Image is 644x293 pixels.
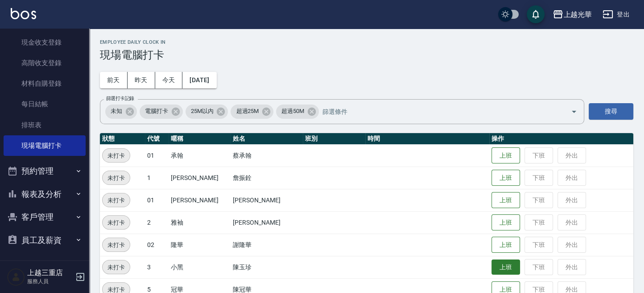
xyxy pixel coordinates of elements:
div: 超過25M [231,105,273,119]
input: 篩選條件 [320,104,555,119]
th: 狀態 [100,133,145,145]
td: 02 [145,234,169,256]
td: 隆華 [169,234,231,256]
img: Person [7,268,25,286]
td: 01 [145,189,169,211]
span: 超過25M [231,107,264,116]
img: Logo [11,8,36,19]
button: 客戶管理 [4,205,86,229]
td: 蔡承翰 [231,144,303,167]
td: 01 [145,144,169,167]
div: 電腦打卡 [140,105,183,119]
td: 雅袖 [169,211,231,234]
span: 未打卡 [103,240,130,250]
button: 今天 [155,72,183,88]
td: [PERSON_NAME] [169,167,231,189]
td: 詹振銓 [231,167,303,189]
button: 上班 [491,170,520,186]
th: 姓名 [231,133,303,145]
a: 現金收支登錄 [4,32,86,53]
span: 超過50M [276,107,310,116]
button: 搜尋 [589,103,633,120]
button: 上班 [491,260,520,275]
th: 代號 [145,133,169,145]
td: 1 [145,167,169,189]
td: [PERSON_NAME] [231,189,303,211]
button: 上班 [491,147,520,164]
button: 報表及分析 [4,183,86,206]
button: 預約管理 [4,159,86,183]
p: 服務人員 [27,277,73,285]
span: 未打卡 [103,196,130,205]
a: 每日結帳 [4,94,86,114]
button: 上越光華 [549,5,595,24]
th: 操作 [489,133,633,145]
button: 員工及薪資 [4,229,86,252]
label: 篩選打卡記錄 [106,95,134,102]
button: 昨天 [128,72,155,88]
button: save [527,5,545,23]
span: 25M以內 [186,107,219,116]
h2: Employee Daily Clock In [100,39,633,45]
td: 陳玉珍 [231,256,303,278]
span: 未打卡 [103,263,130,272]
a: 材料自購登錄 [4,73,86,94]
div: 上越光華 [563,9,592,20]
div: 未知 [105,105,137,119]
div: 超過50M [276,105,319,119]
td: 2 [145,211,169,234]
span: 電腦打卡 [140,107,173,116]
h5: 上越三重店 [27,268,73,277]
th: 班別 [303,133,365,145]
button: [DATE] [182,72,216,88]
button: 上班 [491,214,520,231]
button: Open [567,105,581,119]
span: 未打卡 [103,173,130,183]
td: [PERSON_NAME] [231,211,303,234]
td: 承翰 [169,144,231,167]
div: 25M以內 [186,105,228,119]
span: 未知 [105,107,128,116]
td: 小黑 [169,256,231,278]
a: 現場電腦打卡 [4,135,86,156]
button: 前天 [100,72,128,88]
th: 時間 [365,133,489,145]
a: 高階收支登錄 [4,53,86,73]
td: 3 [145,256,169,278]
button: 上班 [491,192,520,209]
td: 謝隆華 [231,234,303,256]
td: [PERSON_NAME] [169,189,231,211]
span: 未打卡 [103,218,130,227]
a: 排班表 [4,115,86,135]
button: 登出 [599,6,633,23]
span: 未打卡 [103,151,130,160]
button: 上班 [491,237,520,253]
h3: 現場電腦打卡 [100,49,633,61]
th: 暱稱 [169,133,231,145]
